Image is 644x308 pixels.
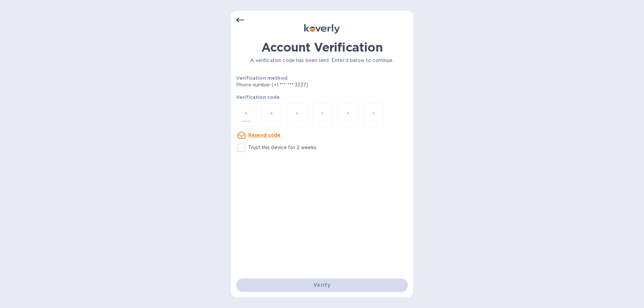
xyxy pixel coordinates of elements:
h1: Account Verification [236,40,408,54]
p: Verification code [236,94,408,101]
u: Resend code [248,132,281,138]
p: Trust this device for 2 weeks [248,144,316,151]
b: Verification method [236,75,287,81]
p: Phone number (+1 *** *** 3337) [236,81,360,88]
p: A verification code has been sent. Enter it below to continue. [236,57,408,64]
